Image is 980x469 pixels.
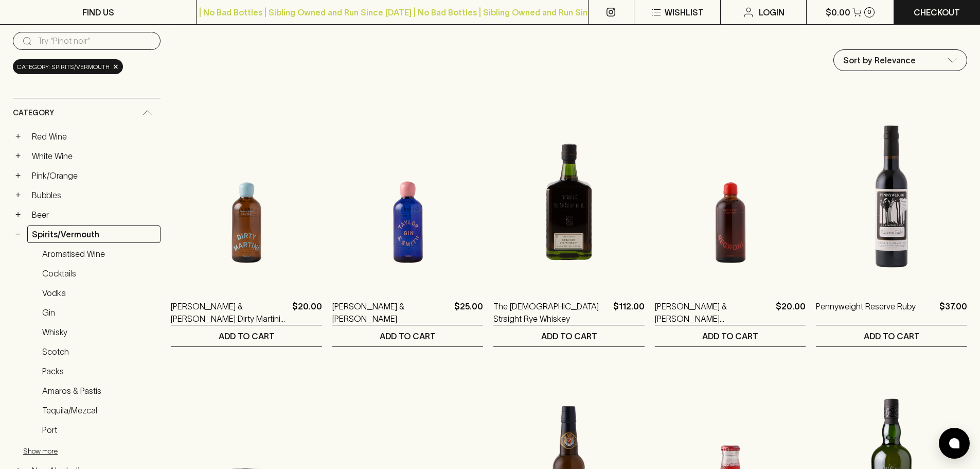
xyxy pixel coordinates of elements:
span: × [113,61,119,72]
input: Try “Pinot noir” [38,33,152,49]
p: $112.00 [613,300,645,325]
p: $0.00 [826,6,850,19]
button: ADD TO CART [171,325,322,346]
span: Category [13,107,54,119]
a: Scotch [38,343,161,360]
a: Beer [27,206,161,223]
span: Category: spirits/vermouth [17,62,110,72]
img: Pennyweight Reserve Ruby [816,105,967,285]
a: [PERSON_NAME] & [PERSON_NAME] [332,300,451,325]
a: White Wine [27,147,161,165]
p: Wishlist [665,6,704,19]
a: Aromatised Wine [38,245,161,263]
a: Spirits/Vermouth [27,225,161,243]
button: ADD TO CART [655,325,806,346]
a: [PERSON_NAME] & [PERSON_NAME] [PERSON_NAME] Cocktail [655,300,772,325]
button: ADD TO CART [816,325,967,346]
img: Taylor & Smith Negroni Cocktail [655,105,806,285]
a: [PERSON_NAME] & [PERSON_NAME] Dirty Martini Cocktail [171,300,288,325]
button: + [13,131,23,142]
button: ADD TO CART [332,325,484,346]
p: ADD TO CART [541,330,597,342]
p: ADD TO CART [219,330,275,342]
a: Red Wine [27,128,161,145]
p: $25.00 [454,300,483,325]
a: Amaros & Pastis [38,382,161,399]
p: Sort by Relevance [843,54,916,66]
a: Whisky [38,323,161,341]
a: Bubbles [27,186,161,204]
p: ADD TO CART [702,330,758,342]
p: Checkout [914,6,960,19]
p: Login [759,6,785,19]
a: Cocktails [38,265,161,282]
img: bubble-icon [949,438,959,448]
a: Pink/Orange [27,167,161,184]
button: + [13,170,23,181]
p: 0 [867,9,871,15]
p: ADD TO CART [864,330,920,342]
a: Port [38,421,161,439]
a: Vodka [38,284,161,302]
p: $20.00 [776,300,806,325]
p: FIND US [82,6,114,19]
button: − [13,229,23,239]
button: + [13,151,23,161]
button: + [13,190,23,200]
a: Packs [38,362,161,380]
img: Taylor & Smith Gin [332,105,484,285]
a: The [DEMOGRAPHIC_DATA] Straight Rye Whiskey [493,300,609,325]
button: Show more [23,441,158,462]
button: + [13,210,23,220]
p: $20.00 [292,300,322,325]
p: ADD TO CART [380,330,436,342]
img: The Gospel Straight Rye Whiskey [493,105,645,285]
a: Gin [38,304,161,321]
a: Pennyweight Reserve Ruby [816,300,916,325]
img: Taylor & Smith Dirty Martini Cocktail [171,105,322,285]
a: Tequila/Mezcal [38,402,161,419]
div: Category [13,98,161,128]
button: ADD TO CART [493,325,645,346]
p: $37.00 [939,300,967,325]
div: Sort by Relevance [834,50,967,71]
